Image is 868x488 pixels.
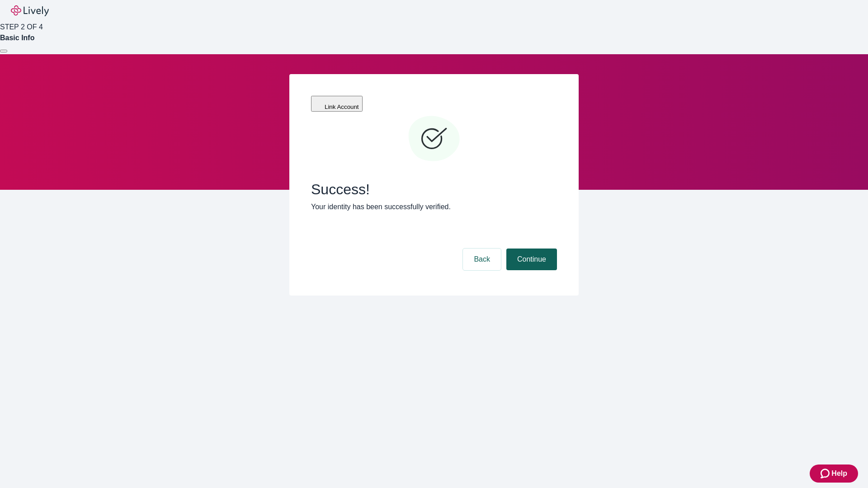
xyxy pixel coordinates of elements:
p: Your identity has been successfully verified. [311,202,557,212]
button: Link Account [311,96,363,112]
span: Help [831,468,847,479]
img: Lively [11,5,49,16]
button: Back [463,249,501,270]
svg: Zendesk support icon [821,468,831,479]
svg: Checkmark icon [407,112,461,166]
button: Zendesk support iconHelp [810,465,858,483]
span: Success! [311,181,557,198]
button: Continue [506,249,557,270]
